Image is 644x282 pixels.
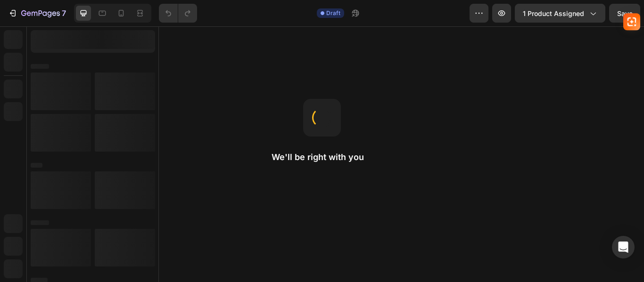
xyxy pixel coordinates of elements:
button: Save [609,4,640,23]
p: 7 [62,8,66,19]
span: Save [617,9,633,17]
span: Draft [326,9,340,17]
button: 1 product assigned [515,4,605,23]
h2: We'll be right with you [272,152,372,163]
button: 7 [4,4,70,23]
span: 1 product assigned [523,8,584,18]
div: Open Intercom Messenger [612,236,635,258]
div: Undo/Redo [159,4,197,23]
